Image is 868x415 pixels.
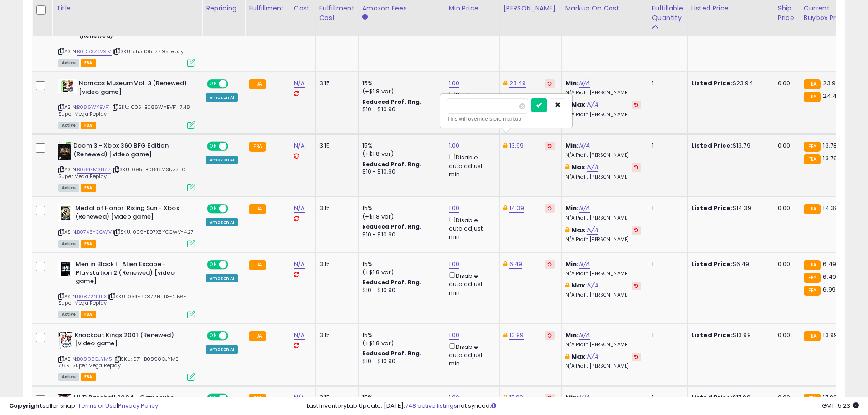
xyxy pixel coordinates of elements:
[565,4,644,13] div: Markup on Cost
[58,79,195,128] div: ASIN:
[652,142,680,150] div: 1
[804,4,851,23] div: Current Buybox Price
[319,204,351,212] div: 3.15
[206,93,238,102] div: Amazon AI
[823,92,841,100] span: 24.44
[362,358,438,365] div: $10 - $10.90
[565,271,641,277] p: N/A Profit [PERSON_NAME]
[804,260,821,270] small: FBA
[58,260,73,278] img: 41wQu+2ojSL._SL40_.jpg
[294,260,305,269] a: N/A
[362,98,422,106] b: Reduced Prof. Rng.
[58,293,187,307] span: | SKU: 034-B0872N1TBX-2.56-Super Mega Replay
[294,331,305,340] a: N/A
[571,163,587,171] b: Max:
[565,292,641,298] p: N/A Profit [PERSON_NAME]
[58,311,79,318] span: All listings currently available for purchase on Amazon
[449,271,493,297] div: Disable auto adjust min
[58,204,73,222] img: 51hd++1GG6L._SL40_.jpg
[804,92,821,102] small: FBA
[249,4,286,13] div: Fulfillment
[249,260,266,270] small: FBA
[449,260,460,269] a: 1.00
[58,373,79,381] span: All listings currently available for purchase on Amazon
[691,260,767,268] div: $6.49
[565,331,579,339] b: Min:
[565,79,579,87] b: Min:
[565,141,579,150] b: Min:
[362,142,438,150] div: 15%
[587,352,598,361] a: N/A
[449,342,493,368] div: Disable auto adjust min
[587,225,598,235] a: N/A
[77,355,112,363] a: B0898CJYM5
[509,204,524,213] a: 14.39
[362,260,438,268] div: 15%
[362,268,438,277] div: (+$1.8 var)
[58,142,195,190] div: ASIN:
[78,401,117,410] a: Terms of Use
[778,204,793,212] div: 0.00
[804,154,821,164] small: FBA
[58,166,188,179] span: | SKU: 095-B084KMSNZ7-0-Super Mega Replay
[294,79,305,88] a: N/A
[362,231,438,239] div: $10 - $10.90
[362,106,438,113] div: $10 - $10.90
[362,349,422,357] b: Reduced Prof. Rng.
[691,260,733,268] b: Listed Price:
[652,4,683,23] div: Fulfillable Quantity
[319,331,351,339] div: 3.15
[449,141,460,150] a: 1.00
[58,331,72,349] img: 51HSx29+XDL._SL40_.jpg
[81,59,96,67] span: FBA
[778,79,793,87] div: 0.00
[362,87,438,96] div: (+$1.8 var)
[691,79,767,87] div: $23.94
[227,205,241,213] span: OFF
[362,13,368,21] small: Amazon Fees.
[77,48,112,56] a: B0D3SZKV9M
[81,373,96,381] span: FBA
[778,4,796,23] div: Ship Price
[362,339,438,348] div: (+$1.8 var)
[405,401,457,410] a: 748 active listings
[804,79,821,89] small: FBA
[565,204,579,212] b: Min:
[509,260,523,269] a: 6.49
[58,122,79,129] span: All listings currently available for purchase on Amazon
[804,273,821,283] small: FBA
[691,331,733,339] b: Listed Price:
[362,287,438,294] div: $10 - $10.90
[227,261,241,269] span: OFF
[319,4,354,23] div: Fulfillment Cost
[823,154,837,163] span: 13.79
[362,150,438,158] div: (+$1.8 var)
[449,90,493,116] div: Disable auto adjust min
[75,331,185,350] b: Knockout Kings 2001 (Renewed) [video game]
[691,331,767,339] div: $13.99
[449,204,460,213] a: 1.00
[565,215,641,221] p: N/A Profit [PERSON_NAME]
[362,223,422,231] b: Reduced Prof. Rng.
[565,342,641,348] p: N/A Profit [PERSON_NAME]
[804,204,821,214] small: FBA
[58,59,79,67] span: All listings currently available for purchase on Amazon
[652,79,680,87] div: 1
[579,141,590,150] a: N/A
[76,260,186,288] b: Men in Black II: Alien Escape - Playstation 2 (Renewed) [video game]
[652,260,680,268] div: 1
[449,79,460,88] a: 1.00
[691,204,767,212] div: $14.39
[249,204,266,214] small: FBA
[571,281,587,290] b: Max:
[691,142,767,150] div: $13.79
[58,142,71,160] img: 51OhkuG2VNL._SL40_.jpg
[58,260,195,318] div: ASIN:
[509,331,524,340] a: 13.99
[77,228,112,236] a: B07X5YGCWV
[79,79,190,98] b: Namcos Museum Vol. 3 (Renewed) [video game]
[587,281,598,290] a: N/A
[449,4,496,13] div: Min Price
[691,204,733,212] b: Listed Price:
[362,204,438,212] div: 15%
